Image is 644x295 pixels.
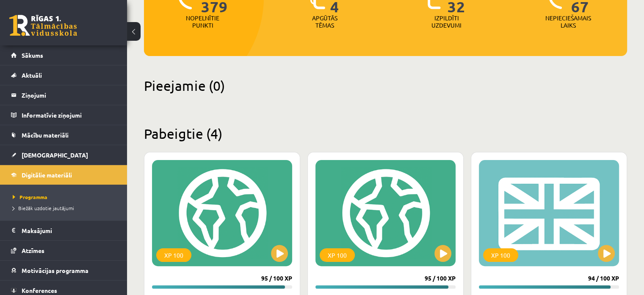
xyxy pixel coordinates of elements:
[22,247,44,254] span: Atzīmes
[483,248,518,262] div: XP 100
[11,221,116,240] a: Maksājumi
[308,14,341,29] p: Apgūtās tēmas
[22,287,57,294] span: Konferences
[13,193,119,201] a: Programma
[11,105,116,125] a: Informatīvie ziņojumi
[13,205,74,211] span: Biežāk uzdotie jautājumi
[22,151,88,159] span: [DEMOGRAPHIC_DATA]
[11,85,116,105] a: Ziņojumi
[9,15,77,36] a: Rīgas 1. Tālmācības vidusskola
[22,105,116,125] legend: Informatīvie ziņojumi
[13,194,47,200] span: Programma
[13,204,119,212] a: Biežāk uzdotie jautājumi
[156,248,191,262] div: XP 100
[22,171,72,179] span: Digitālie materiāli
[430,14,463,29] p: Izpildīti uzdevumi
[186,14,219,29] p: Nopelnītie punkti
[320,248,355,262] div: XP 100
[22,71,42,79] span: Aktuāli
[11,125,116,145] a: Mācību materiāli
[144,125,627,142] h2: Pabeigtie (4)
[11,45,116,65] a: Sākums
[144,77,627,94] h2: Pieejamie (0)
[22,51,43,59] span: Sākums
[22,267,88,274] span: Motivācijas programma
[11,165,116,185] a: Digitālie materiāli
[11,145,116,165] a: [DEMOGRAPHIC_DATA]
[22,131,69,139] span: Mācību materiāli
[22,221,116,240] legend: Maksājumi
[545,14,591,29] p: Nepieciešamais laiks
[11,241,116,260] a: Atzīmes
[11,65,116,85] a: Aktuāli
[22,85,116,105] legend: Ziņojumi
[11,261,116,280] a: Motivācijas programma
